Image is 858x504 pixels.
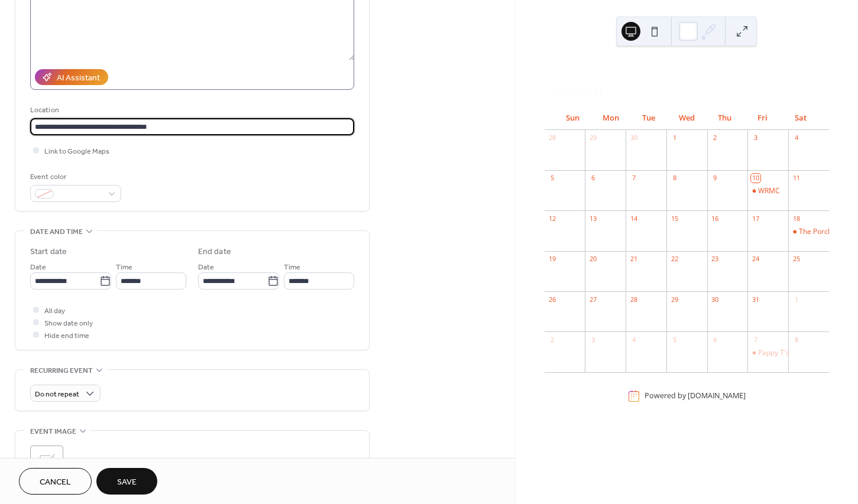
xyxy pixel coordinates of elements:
[548,214,557,223] div: 12
[592,106,630,130] div: Mon
[548,335,557,344] div: 2
[30,171,119,183] div: Event color
[30,365,93,377] span: Recurring event
[705,106,743,130] div: Thu
[799,227,832,237] div: The Porch
[782,106,820,130] div: Sat
[198,261,214,274] span: Date
[758,348,789,358] div: Pappy T's
[751,214,760,223] div: 17
[751,335,760,344] div: 7
[588,335,597,344] div: 3
[588,255,597,264] div: 20
[44,305,65,317] span: All day
[548,255,557,264] div: 19
[548,134,557,142] div: 28
[35,69,108,85] button: AI Assistant
[117,476,137,489] span: Save
[284,261,300,274] span: Time
[96,468,157,495] button: Save
[588,174,597,183] div: 6
[670,134,679,142] div: 1
[588,134,597,142] div: 29
[645,391,746,401] div: Powered by
[670,214,679,223] div: 15
[57,72,100,84] div: AI Assistant
[629,214,638,223] div: 14
[588,295,597,304] div: 27
[792,214,801,223] div: 18
[670,295,679,304] div: 29
[44,317,93,330] span: Show date only
[747,348,788,358] div: Pappy T's
[44,330,89,342] span: Hide end time
[711,335,720,344] div: 6
[630,106,668,130] div: Tue
[751,295,760,304] div: 31
[30,104,352,116] div: Location
[30,261,46,274] span: Date
[792,335,801,344] div: 8
[670,174,679,183] div: 8
[629,335,638,344] div: 4
[711,255,720,264] div: 23
[198,246,231,258] div: End date
[30,226,83,238] span: Date and time
[116,261,132,274] span: Time
[711,174,720,183] div: 9
[30,246,67,258] div: Start date
[629,255,638,264] div: 21
[629,134,638,142] div: 30
[548,174,557,183] div: 5
[30,425,76,438] span: Event image
[548,295,557,304] div: 26
[30,446,63,479] div: ;
[629,295,638,304] div: 28
[35,388,79,401] span: Do not repeat
[792,295,801,304] div: 1
[668,106,705,130] div: Wed
[670,255,679,264] div: 22
[792,174,801,183] div: 11
[751,134,760,142] div: 3
[19,468,92,495] button: Cancel
[792,255,801,264] div: 25
[688,391,746,401] a: [DOMAIN_NAME]
[629,174,638,183] div: 7
[545,63,829,77] div: [DATE]
[554,106,592,130] div: Sun
[788,227,829,237] div: The Porch
[792,134,801,142] div: 4
[711,295,720,304] div: 30
[670,335,679,344] div: 5
[44,145,109,158] span: Link to Google Maps
[758,186,780,196] div: WRMC
[588,214,597,223] div: 13
[711,134,720,142] div: 2
[711,214,720,223] div: 16
[40,476,71,489] span: Cancel
[751,174,760,183] div: 10
[747,186,788,196] div: WRMC
[744,106,782,130] div: Fri
[751,255,760,264] div: 24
